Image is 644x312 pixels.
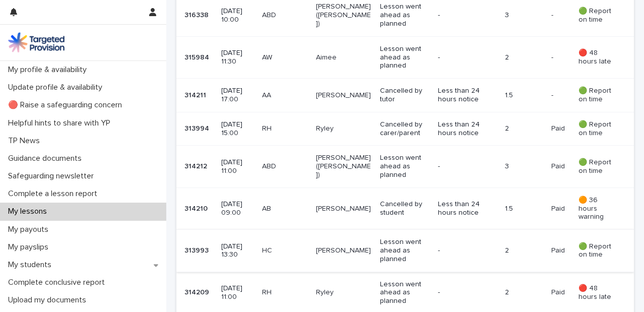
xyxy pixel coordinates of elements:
[4,83,110,92] p: Update profile & availability
[316,124,372,133] p: Ryley
[262,246,308,255] p: HC
[4,136,48,146] p: TP News
[578,196,618,221] p: 🟠 36 hours warning
[578,158,618,175] p: 🟢 Report on time
[4,225,56,234] p: My payouts
[578,242,618,260] p: 🟢 Report on time
[176,188,634,229] tr: 314210314210 [DATE] 09:00AB[PERSON_NAME]Cancelled by studentLess than 24 hours notice1.5PaidPaid ...
[221,242,254,260] p: [DATE] 13:30
[551,122,567,133] p: Paid
[316,3,372,28] p: [PERSON_NAME] ([PERSON_NAME])
[8,32,65,52] img: M5nRWzHhSzIhMunXDL62
[380,280,429,305] p: Lesson went ahead as planned
[380,45,429,70] p: Lesson went ahead as planned
[438,200,494,217] p: Less than 24 hours notice
[4,260,59,270] p: My students
[176,230,634,272] tr: 313993313993 [DATE] 13:30HC[PERSON_NAME]Lesson went ahead as planned-2PaidPaid 🟢 Report on time
[221,200,254,217] p: [DATE] 09:00
[4,171,102,181] p: Safeguarding newsletter
[316,288,372,297] p: Ryley
[380,87,429,104] p: Cancelled by tutor
[505,91,543,100] p: 1.5
[176,36,634,78] tr: 315984315984 [DATE] 11:30AWAimeeLesson went ahead as planned-2-- 🔴 48 hours late
[438,87,494,104] p: Less than 24 hours notice
[316,205,372,213] p: [PERSON_NAME]
[438,11,494,20] p: -
[380,3,429,28] p: Lesson went ahead as planned
[221,49,254,66] p: [DATE] 11:30
[505,246,543,255] p: 2
[380,238,429,263] p: Lesson went ahead as planned
[4,118,118,128] p: Helpful hints to share with YP
[505,11,543,20] p: 3
[4,295,94,305] p: Upload my documents
[221,7,254,24] p: [DATE] 10:00
[505,205,543,213] p: 1.5
[438,246,494,255] p: -
[221,284,254,301] p: [DATE] 11:00
[176,112,634,146] tr: 313994313994 [DATE] 15:00RHRyleyCancelled by carer/parentLess than 24 hours notice2PaidPaid 🟢 Rep...
[4,207,55,216] p: My lessons
[380,200,429,217] p: Cancelled by student
[505,288,543,297] p: 2
[176,146,634,188] tr: 314212314212 [DATE] 11:00ABD[PERSON_NAME] ([PERSON_NAME])Lesson went ahead as planned-3PaidPaid 🟢...
[4,278,113,287] p: Complete conclusive report
[184,160,209,171] p: 314212
[505,124,543,133] p: 2
[262,124,308,133] p: RH
[262,162,308,171] p: ABD
[221,158,254,175] p: [DATE] 11:00
[551,244,567,255] p: Paid
[551,203,567,213] p: Paid
[551,89,555,100] p: -
[221,87,254,104] p: [DATE] 17:00
[578,120,618,138] p: 🟢 Report on time
[505,53,543,62] p: 2
[316,154,372,179] p: [PERSON_NAME] ([PERSON_NAME])
[4,242,56,252] p: My payslips
[578,87,618,104] p: 🟢 Report on time
[438,288,494,297] p: -
[316,53,372,62] p: Aimee
[4,189,105,199] p: Complete a lesson report
[578,284,618,301] p: 🔴 48 hours late
[380,120,429,138] p: Cancelled by carer/parent
[184,89,208,100] p: 314211
[262,91,308,100] p: AA
[176,79,634,112] tr: 314211314211 [DATE] 17:00AA[PERSON_NAME]Cancelled by tutorLess than 24 hours notice1.5-- 🟢 Report...
[184,51,211,62] p: 315984
[184,244,211,255] p: 313993
[316,91,372,100] p: [PERSON_NAME]
[551,51,555,62] p: -
[221,120,254,138] p: [DATE] 15:00
[438,120,494,138] p: Less than 24 hours notice
[4,65,95,75] p: My profile & availability
[262,53,308,62] p: AW
[505,162,543,171] p: 3
[316,246,372,255] p: [PERSON_NAME]
[380,154,429,179] p: Lesson went ahead as planned
[184,286,211,297] p: 314209
[184,203,210,213] p: 314210
[551,9,555,20] p: -
[551,160,567,171] p: Paid
[262,205,308,213] p: AB
[262,11,308,20] p: ABD
[578,49,618,66] p: 🔴 48 hours late
[262,288,308,297] p: RH
[438,162,494,171] p: -
[578,7,618,24] p: 🟢 Report on time
[4,100,130,110] p: 🔴 Raise a safeguarding concern
[184,9,211,20] p: 316338
[551,286,567,297] p: Paid
[184,122,211,133] p: 313994
[438,53,494,62] p: -
[4,154,90,163] p: Guidance documents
